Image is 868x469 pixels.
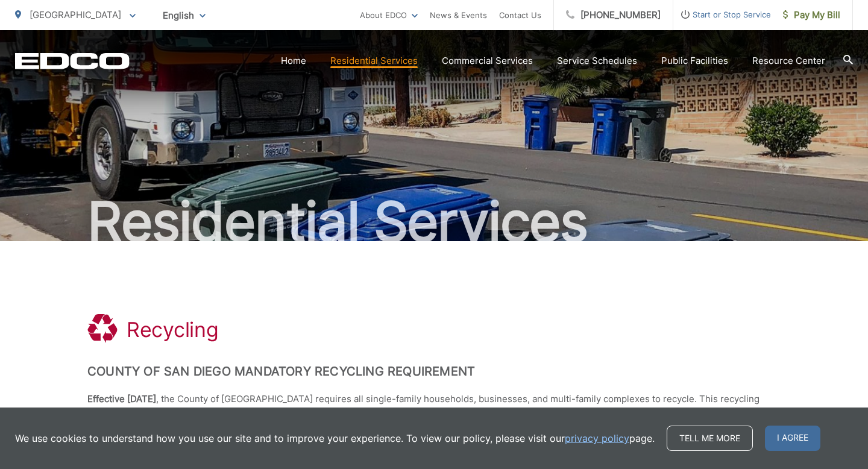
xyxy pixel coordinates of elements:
[154,5,215,26] span: English
[430,8,487,22] a: News & Events
[281,54,306,68] a: Home
[765,426,820,451] span: I agree
[127,318,218,342] h1: Recycling
[783,8,840,22] span: Pay My Bill
[87,364,781,379] h2: County of San Diego Mandatory Recycling Requirement
[565,431,629,445] a: privacy policy
[87,392,781,450] p: , the County of [GEOGRAPHIC_DATA] requires all single-family households, businesses, and multi-fa...
[752,54,825,68] a: Resource Center
[15,431,655,445] p: We use cookies to understand how you use our site and to improve your experience. To view our pol...
[87,393,156,404] strong: Effective [DATE]
[557,54,637,68] a: Service Schedules
[499,8,541,22] a: Contact Us
[442,54,533,68] a: Commercial Services
[330,54,418,68] a: Residential Services
[15,192,853,252] h2: Residential Services
[661,54,728,68] a: Public Facilities
[360,8,418,22] a: About EDCO
[667,426,753,451] a: Tell me more
[30,9,121,20] span: [GEOGRAPHIC_DATA]
[15,52,130,69] a: EDCD logo. Return to the homepage.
